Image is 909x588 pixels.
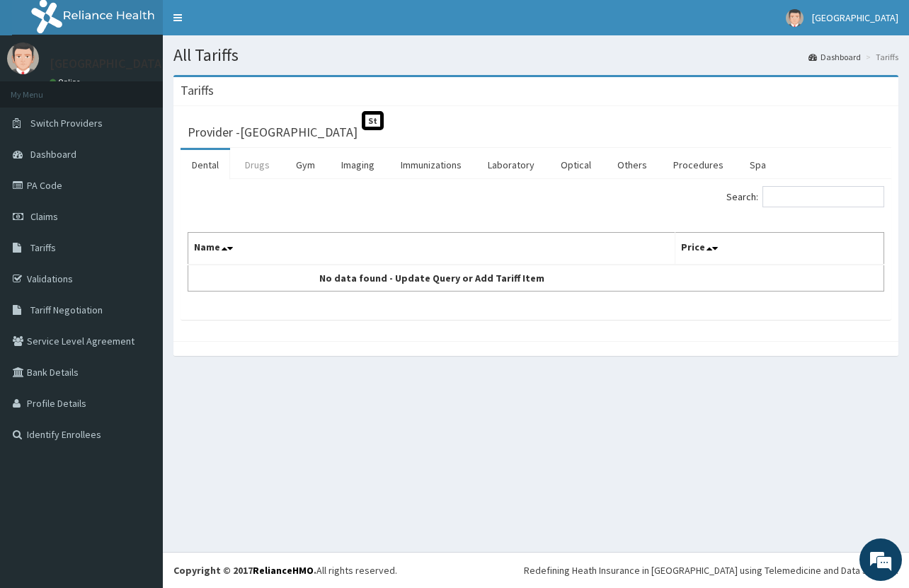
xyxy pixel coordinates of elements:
[188,265,675,292] td: No data found - Update Query or Add Tariff Item
[188,126,358,139] h3: Provider - [GEOGRAPHIC_DATA]
[524,563,898,577] div: Redefining Heath Insurance in [GEOGRAPHIC_DATA] using Telemedicine and Data Science!
[476,150,546,180] a: Laboratory
[389,150,473,180] a: Immunizations
[188,233,675,265] th: Name
[808,51,861,63] a: Dashboard
[253,564,314,577] a: RelianceHMO
[50,77,84,87] a: Online
[30,117,103,129] span: Switch Providers
[234,150,281,180] a: Drugs
[675,233,884,265] th: Price
[173,564,316,577] strong: Copyright © 2017 .
[30,304,103,316] span: Tariff Negotiation
[362,111,384,130] span: St
[862,51,898,63] li: Tariffs
[738,150,777,180] a: Spa
[662,150,735,180] a: Procedures
[30,148,76,161] span: Dashboard
[549,150,602,180] a: Optical
[812,11,898,24] span: [GEOGRAPHIC_DATA]
[163,552,909,588] footer: All rights reserved.
[7,42,39,74] img: User Image
[173,46,898,64] h1: All Tariffs
[181,84,214,97] h3: Tariffs
[30,210,58,223] span: Claims
[726,186,884,207] label: Search:
[786,9,804,27] img: User Image
[762,186,884,207] input: Search:
[330,150,386,180] a: Imaging
[181,150,230,180] a: Dental
[30,241,56,254] span: Tariffs
[285,150,326,180] a: Gym
[50,57,166,70] p: [GEOGRAPHIC_DATA]
[606,150,658,180] a: Others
